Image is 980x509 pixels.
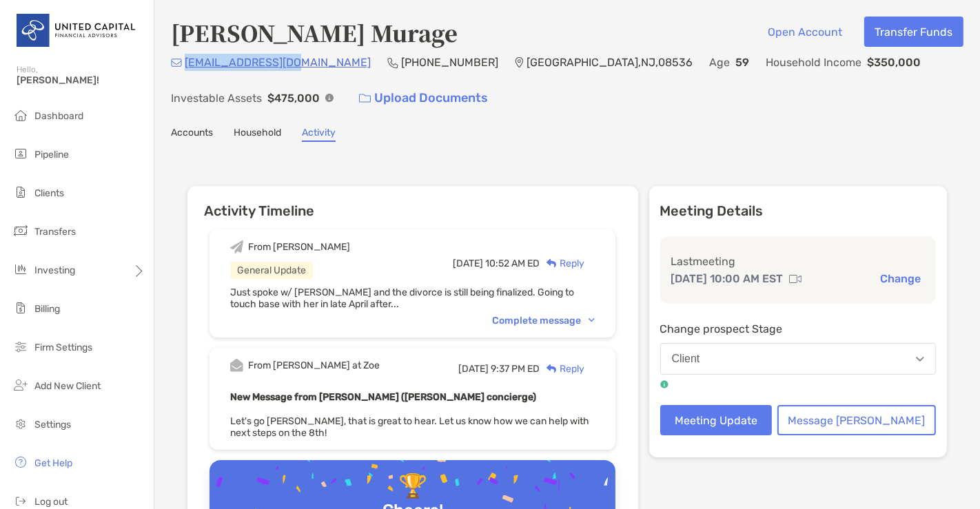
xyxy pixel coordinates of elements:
[547,259,557,268] img: Reply icon
[34,149,69,160] span: Pipeline
[171,17,458,48] h4: [PERSON_NAME] Murage
[660,320,937,337] p: Change prospect Stage
[876,271,925,286] button: Change
[491,363,540,375] span: 9:37 PM ED
[248,360,380,371] div: From [PERSON_NAME] at Zoe
[17,6,137,55] img: United Capital Logo
[12,222,29,239] img: transfers icon
[34,226,76,238] span: Transfers
[185,54,371,71] p: [EMAIL_ADDRESS][DOMAIN_NAME]
[34,419,71,430] span: Settings
[12,261,29,278] img: investing icon
[12,300,29,316] img: billing icon
[12,377,29,393] img: add_new_client icon
[766,54,861,71] p: Household Income
[34,110,83,122] span: Dashboard
[34,303,60,315] span: Billing
[735,54,749,71] p: 59
[453,258,483,269] span: [DATE]
[325,94,334,102] img: Info Icon
[12,415,29,432] img: settings icon
[234,127,281,142] a: Household
[540,256,584,271] div: Reply
[671,270,784,287] p: [DATE] 10:00 AM EST
[34,264,75,276] span: Investing
[789,273,802,284] img: communication type
[401,54,498,71] p: [PHONE_NUMBER]
[12,338,29,355] img: firm-settings icon
[864,17,963,47] button: Transfer Funds
[393,472,433,501] div: 🏆
[34,496,68,508] span: Log out
[671,253,926,270] p: Last meeting
[660,405,773,435] button: Meeting Update
[12,492,29,509] img: logout icon
[660,202,937,220] p: Meeting Details
[387,57,398,68] img: Phone Icon
[547,364,557,373] img: Reply icon
[660,380,668,388] img: tooltip
[34,342,92,353] span: Firm Settings
[12,454,29,470] img: get-help icon
[248,241,350,253] div: From [PERSON_NAME]
[916,357,924,362] img: Open dropdown arrow
[492,315,595,326] div: Complete message
[187,186,638,219] h6: Activity Timeline
[350,83,497,113] a: Upload Documents
[230,415,589,439] span: Let's go [PERSON_NAME], that is great to hear. Let us know how we can help with next steps on the...
[660,343,937,375] button: Client
[709,54,730,71] p: Age
[589,318,595,322] img: Chevron icon
[34,187,64,199] span: Clients
[485,258,540,269] span: 10:52 AM ED
[672,353,700,365] div: Client
[171,90,262,107] p: Investable Assets
[171,127,213,142] a: Accounts
[867,54,921,71] p: $350,000
[230,240,243,253] img: Event icon
[515,57,524,68] img: Location Icon
[540,362,584,376] div: Reply
[171,59,182,67] img: Email Icon
[359,94,371,103] img: button icon
[302,127,336,142] a: Activity
[230,287,574,310] span: Just spoke w/ [PERSON_NAME] and the divorce is still being finalized. Going to touch base with he...
[34,380,101,392] span: Add New Client
[12,145,29,162] img: pipeline icon
[230,391,536,403] b: New Message from [PERSON_NAME] ([PERSON_NAME] concierge)
[757,17,853,47] button: Open Account
[267,90,320,107] p: $475,000
[230,262,313,279] div: General Update
[458,363,489,375] span: [DATE]
[777,405,936,435] button: Message [PERSON_NAME]
[17,74,145,86] span: [PERSON_NAME]!
[34,457,72,469] span: Get Help
[230,359,243,372] img: Event icon
[12,184,29,200] img: clients icon
[527,54,693,71] p: [GEOGRAPHIC_DATA] , NJ , 08536
[12,107,29,123] img: dashboard icon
